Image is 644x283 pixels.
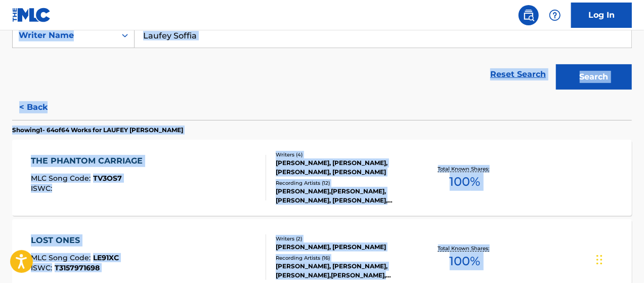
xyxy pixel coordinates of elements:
[438,245,492,252] p: Total Known Shares:
[12,126,183,135] p: Showing 1 - 64 of 64 Works for LAUFEY [PERSON_NAME]
[276,262,413,280] div: [PERSON_NAME], [PERSON_NAME], [PERSON_NAME],[PERSON_NAME], [PERSON_NAME],[PERSON_NAME], [PERSON_N...
[276,179,413,187] div: Recording Artists ( 12 )
[93,174,122,183] span: TV3OS7
[31,174,93,183] span: MLC Song Code :
[556,64,632,90] button: Search
[519,5,539,25] a: Public Search
[55,263,100,272] span: T3157971698
[571,3,632,28] a: Log In
[93,253,119,262] span: LE91XC
[31,155,148,167] div: THE PHANTOM CARRIAGE
[276,151,413,158] div: Writers ( 4 )
[12,8,51,22] img: MLC Logo
[19,29,110,42] div: Writer Name
[438,165,492,173] p: Total Known Shares:
[276,242,413,252] div: [PERSON_NAME], [PERSON_NAME]
[31,184,55,193] span: ISWC :
[593,234,644,283] iframe: Chat Widget
[485,63,551,86] a: Reset Search
[450,252,481,270] span: 100 %
[450,173,481,191] span: 100 %
[12,95,73,120] button: < Back
[276,235,413,242] div: Writers ( 2 )
[31,263,55,272] span: ISWC :
[523,9,535,21] img: search
[31,253,93,262] span: MLC Song Code :
[596,245,603,275] div: Drag
[276,158,413,177] div: [PERSON_NAME], [PERSON_NAME], [PERSON_NAME], [PERSON_NAME]
[12,140,632,216] a: THE PHANTOM CARRIAGEMLC Song Code:TV3OS7ISWC:Writers (4)[PERSON_NAME], [PERSON_NAME], [PERSON_NAM...
[276,254,413,262] div: Recording Artists ( 16 )
[12,23,632,95] form: Search Form
[31,234,119,247] div: LOST ONES
[549,9,561,21] img: help
[276,187,413,205] div: [PERSON_NAME],[PERSON_NAME], [PERSON_NAME], [PERSON_NAME],[PERSON_NAME], [PERSON_NAME]|[PERSON_NA...
[545,5,565,25] div: Help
